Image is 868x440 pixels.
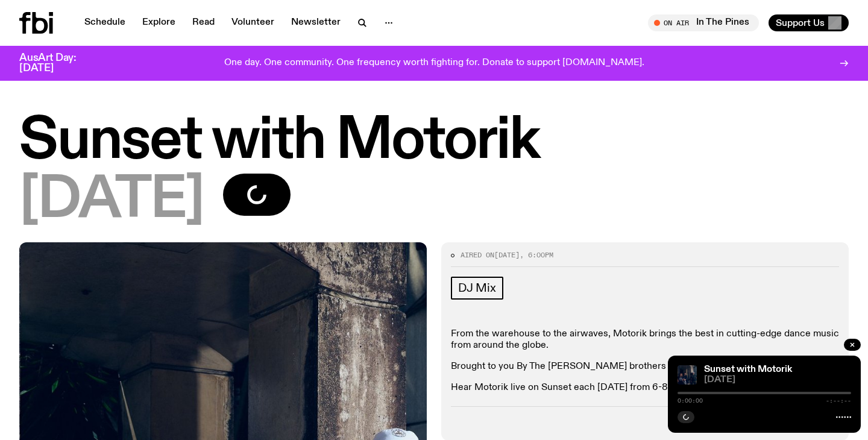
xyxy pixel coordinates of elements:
span: [DATE] [704,376,851,385]
p: From the warehouse to the airwaves, Motorik brings the best in cutting-edge dance music from arou... [451,328,839,351]
p: Brought to you By The [PERSON_NAME] brothers and [PERSON_NAME] [451,361,839,372]
span: [DATE] [19,174,204,228]
span: Aired on [461,250,494,260]
a: DJ Mix [451,277,503,300]
span: -:--:-- [826,398,851,404]
button: On AirIn The Pines [648,14,759,31]
p: Hear Motorik live on Sunset each [DATE] from 6-8pm. [451,382,839,394]
button: Support Us [769,14,849,31]
p: One day. One community. One frequency worth fighting for. Donate to support [DOMAIN_NAME]. [224,58,644,69]
span: , 6:00pm [520,250,553,260]
h3: AusArt Day: [DATE] [19,53,96,74]
a: Newsletter [284,14,348,31]
span: DJ Mix [458,281,496,295]
span: [DATE] [494,250,520,260]
a: Schedule [77,14,133,31]
a: Volunteer [224,14,281,31]
a: Read [185,14,222,31]
a: Sunset with Motorik [704,365,792,374]
a: Explore [135,14,183,31]
h1: Sunset with Motorik [19,115,849,169]
span: 0:00:00 [678,398,703,404]
span: Support Us [776,17,825,28]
